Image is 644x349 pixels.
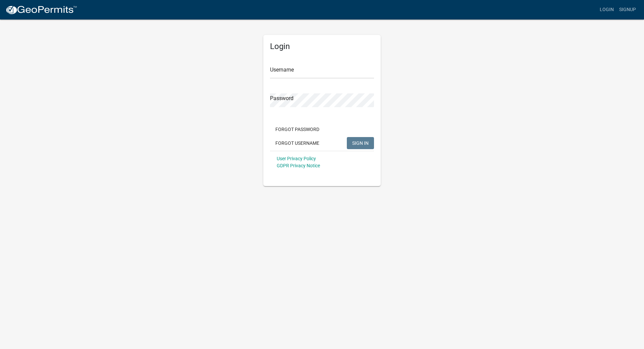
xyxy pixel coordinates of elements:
a: User Privacy Policy [277,156,316,161]
button: SIGN IN [347,137,374,149]
h5: Login [270,42,374,51]
a: Login [597,3,616,16]
button: Forgot Username [270,137,325,149]
a: GDPR Privacy Notice [277,163,320,168]
a: Signup [616,3,639,16]
span: SIGN IN [352,140,369,145]
button: Forgot Password [270,123,325,135]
